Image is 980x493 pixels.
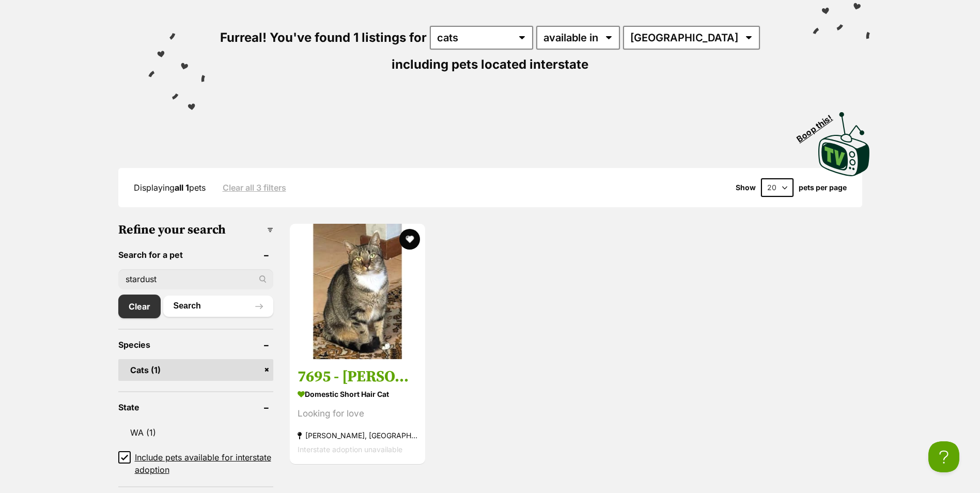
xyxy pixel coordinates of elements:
[134,182,206,193] span: Displaying pets
[175,182,189,193] strong: all 1
[118,451,273,476] a: Include pets available for interstate adoption
[118,269,273,289] input: Toby
[290,224,425,359] img: 7695 - Ziggy Stardust - Domestic Short Hair Cat
[163,296,273,316] button: Search
[399,229,420,250] button: favourite
[223,183,286,192] a: Clear all 3 filters
[392,57,588,72] span: including pets located interstate
[928,441,959,472] iframe: Help Scout Beacon - Open
[118,223,273,237] h3: Refine your search
[298,428,417,442] strong: [PERSON_NAME], [GEOGRAPHIC_DATA]
[118,422,273,443] a: WA (1)
[135,451,273,476] span: Include pets available for interstate adoption
[118,403,273,412] header: State
[118,250,273,259] header: Search for a pet
[736,183,756,192] span: Show
[220,30,427,45] span: Furreal! You've found 1 listings for
[118,359,273,381] a: Cats (1)
[118,295,161,318] a: Clear
[118,340,273,349] header: Species
[795,106,842,144] span: Boop this!
[290,359,425,464] a: 7695 - [PERSON_NAME] Domestic Short Hair Cat Looking for love [PERSON_NAME], [GEOGRAPHIC_DATA] In...
[298,387,417,402] strong: Domestic Short Hair Cat
[298,445,402,454] span: Interstate adoption unavailable
[818,103,870,178] a: Boop this!
[818,112,870,176] img: PetRescue TV logo
[799,183,847,192] label: pets per page
[298,407,417,421] div: Looking for love
[298,367,417,387] h3: 7695 - [PERSON_NAME]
